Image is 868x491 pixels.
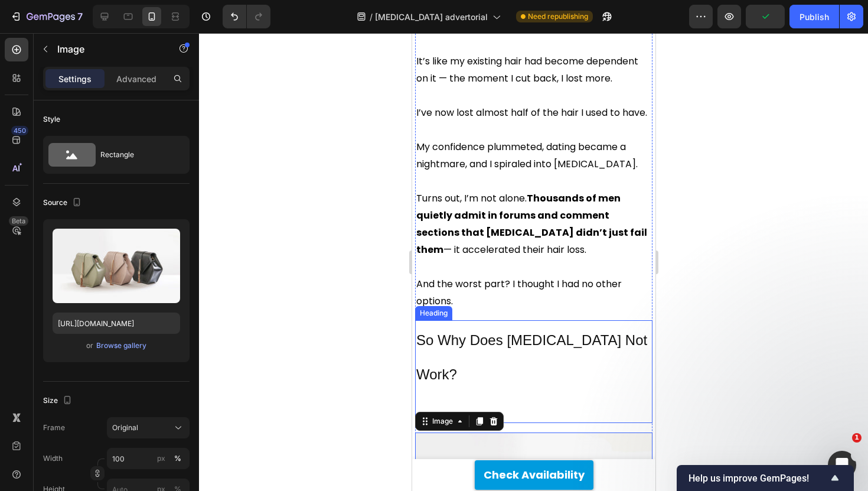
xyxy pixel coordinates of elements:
iframe: Intercom live chat [828,451,856,479]
p: ⁠⁠⁠⁠⁠⁠⁠ [4,288,239,389]
span: / [370,11,373,23]
div: % [174,453,181,464]
input: px% [107,448,190,469]
div: Heading [5,275,38,285]
span: Check Availability [71,434,172,449]
img: preview-image [53,229,180,303]
span: [MEDICAL_DATA] advertorial [375,11,488,23]
div: Publish [800,11,829,23]
span: My confidence plummeted, dating became a nightmare, and I spiraled into [MEDICAL_DATA]. [4,107,226,138]
strong: Thousands of men quietly admit in forums and comment sections that [MEDICAL_DATA] didn’t just fai... [4,158,235,223]
h2: Rich Text Editor. Editing area: main [3,287,240,390]
label: Width [43,453,63,464]
button: px [171,451,185,466]
div: px [157,453,165,464]
button: Show survey - Help us improve GemPages! [688,471,842,485]
span: or [86,339,93,353]
span: Help us improve GemPages! [688,473,828,484]
button: Browse gallery [96,340,147,352]
div: Size [43,393,74,409]
span: I’ve now lost almost half of the hair I used to have. [4,73,235,86]
a: Rich Text Editor. Editing area: main [63,427,181,457]
label: Frame [43,422,65,433]
p: Image [57,42,158,56]
div: Source [43,195,84,211]
span: Need republishing [528,11,588,22]
p: Advanced [116,73,156,85]
span: So Why Does [MEDICAL_DATA] Not Work? [4,299,235,349]
iframe: Design area [412,33,655,491]
div: Browse gallery [96,340,146,351]
div: Rectangle [100,141,172,168]
span: Original [112,422,138,433]
p: 7 [77,9,83,24]
p: Settings [58,73,92,85]
span: And the worst part? I thought I had no other options. [4,244,210,275]
div: Rich Text Editor. Editing area: main [71,436,172,448]
button: 7 [5,5,88,28]
div: Style [43,114,60,125]
button: Publish [789,5,839,28]
div: Image [18,383,43,394]
button: % [154,451,168,466]
span: 1 [852,433,862,443]
div: 450 [11,126,28,135]
input: https://example.com/image.jpg [53,313,180,334]
div: Undo/Redo [223,5,270,28]
span: Turns out, I’m not alone. — it accelerated their hair loss. [4,158,235,223]
button: Original [107,417,190,438]
span: It’s like my existing hair had become dependent on it — the moment I cut back, I lost more. [4,21,226,52]
div: Beta [9,216,28,226]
